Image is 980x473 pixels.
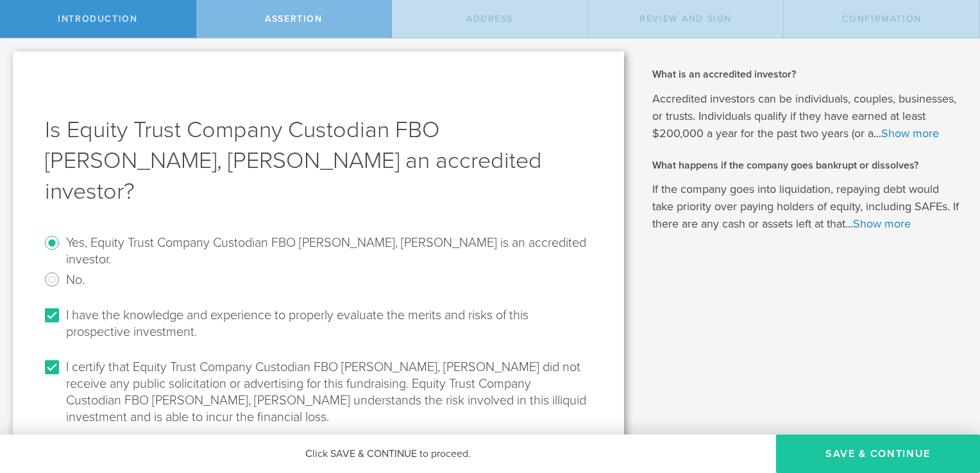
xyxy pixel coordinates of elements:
[45,115,592,207] h1: Is Equity Trust Company Custodian FBO [PERSON_NAME], [PERSON_NAME] an accredited investor?
[842,13,922,24] span: Confirmation
[66,233,589,268] label: Yes, Equity Trust Company Custodian FBO [PERSON_NAME], [PERSON_NAME] is an accredited investor.
[652,90,961,142] p: Accredited investors can be individuals, couples, businesses, or trusts. Individuals qualify if t...
[66,305,589,340] label: I have the knowledge and experience to properly evaluate the merits and risks of this prospective...
[45,269,592,290] radio: No.
[639,13,732,24] span: Review and Sign
[652,67,961,81] h2: What is an accredited investor?
[881,126,939,140] a: Show more
[466,13,513,24] span: Address
[265,13,322,24] span: assertion
[776,435,980,473] button: Save & Continue
[853,217,911,231] a: Show more
[652,181,961,233] p: If the company goes into liquidation, repaying debt would take priority over paying holders of eq...
[66,270,85,288] label: No.
[652,158,961,172] h2: What happens if the company goes bankrupt or dissolves?
[66,357,589,426] label: I certify that Equity Trust Company Custodian FBO [PERSON_NAME], [PERSON_NAME] did not receive an...
[58,13,137,24] span: Introduction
